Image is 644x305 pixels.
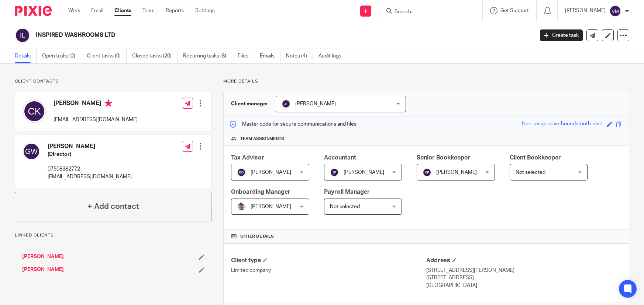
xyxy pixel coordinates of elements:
[426,267,621,274] p: [STREET_ADDRESS][PERSON_NAME]
[48,151,132,158] h5: (Director)
[15,49,37,63] a: Details
[231,100,268,108] h3: Client manager
[286,49,313,63] a: Notes (4)
[15,232,212,238] p: Linked clients
[240,136,284,142] span: Team assignments
[324,155,356,161] span: Accountant
[48,173,132,180] p: [EMAIL_ADDRESS][DOMAIN_NAME]
[237,168,246,177] img: svg%3E
[295,101,336,106] span: [PERSON_NAME]
[330,168,339,177] img: svg%3E
[23,99,46,123] img: svg%3E
[15,78,212,84] p: Client contacts
[166,7,184,14] a: Reports
[223,78,629,84] p: More details
[251,204,291,209] span: [PERSON_NAME]
[229,120,357,128] p: Master code for secure communications and files
[423,168,431,177] img: svg%3E
[436,170,477,175] span: [PERSON_NAME]
[231,189,290,195] span: Onboarding Manager
[426,282,621,289] p: [GEOGRAPHIC_DATA]
[91,7,103,14] a: Email
[48,143,132,150] h4: [PERSON_NAME]
[344,170,384,175] span: [PERSON_NAME]
[251,170,291,175] span: [PERSON_NAME]
[426,274,621,281] p: [STREET_ADDRESS]
[48,165,132,173] p: 07508382772
[23,143,40,160] img: svg%3E
[68,7,80,14] a: Work
[183,49,232,63] a: Recurring tasks (8)
[105,99,112,107] i: Primary
[500,8,529,13] span: Get Support
[15,6,52,16] img: Pixie
[522,120,603,129] div: free-range-olive-houndstooth-shirt
[22,253,64,260] a: [PERSON_NAME]
[87,49,127,63] a: Client tasks (0)
[22,266,64,273] a: [PERSON_NAME]
[426,257,621,264] h4: Address
[260,49,280,63] a: Emails
[15,28,30,43] img: svg%3E
[540,29,583,41] a: Create task
[417,155,470,161] span: Senior Bookkeeper
[231,257,426,264] h4: Client type
[516,170,545,175] span: Not selected
[195,7,215,14] a: Settings
[324,189,370,195] span: Payroll Manager
[36,31,430,39] h2: INSPIRED WASHROOMS LTD
[114,7,131,14] a: Clients
[132,49,178,63] a: Closed tasks (20)
[609,5,621,17] img: svg%3E
[237,202,246,211] img: PXL_20240409_141816916.jpg
[565,7,606,14] p: [PERSON_NAME]
[510,155,561,161] span: Client Bookkeeper
[54,99,138,109] h4: [PERSON_NAME]
[54,116,138,123] p: [EMAIL_ADDRESS][DOMAIN_NAME]
[238,49,254,63] a: Files
[142,7,155,14] a: Team
[42,49,81,63] a: Open tasks (2)
[240,234,274,239] span: Other details
[87,201,139,212] h4: + Add contact
[231,155,264,161] span: Tax Advisor
[318,49,347,63] a: Audit logs
[282,99,290,108] img: svg%3E
[394,9,460,15] input: Search
[330,204,360,209] span: Not selected
[231,267,426,274] p: Limited company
